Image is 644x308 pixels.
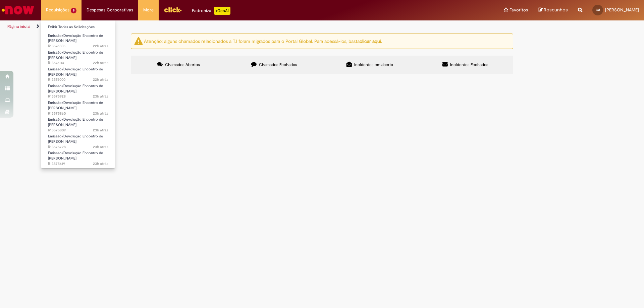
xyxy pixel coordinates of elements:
span: Despesas Corporativas [87,7,133,13]
a: Aberto R13575809 : Emissão/Devolução Encontro de Contas Fornecedor [41,116,115,130]
a: Aberto R13575619 : Emissão/Devolução Encontro de Contas Fornecedor [41,149,115,164]
time: 29/09/2025 10:47:27 [93,111,108,116]
span: Chamados Fechados [259,62,297,67]
span: 23h atrás [93,111,108,116]
span: Emissão/Devolução Encontro de [PERSON_NAME] [48,67,103,77]
a: Exibir Todas as Solicitações [41,23,115,31]
span: 23h atrás [93,128,108,133]
a: clicar aqui. [360,38,382,44]
div: Padroniza [192,7,230,15]
span: R13576114 [48,60,108,66]
span: 23h atrás [93,161,108,166]
time: 29/09/2025 10:40:29 [93,128,108,133]
span: Emissão/Devolução Encontro de [PERSON_NAME] [48,100,103,111]
span: More [143,7,154,13]
span: Emissão/Devolução Encontro de [PERSON_NAME] [48,83,103,94]
span: Incidentes Fechados [450,62,488,67]
span: Chamados Abertos [165,62,200,67]
a: Rascunhos [538,7,568,13]
a: Aberto R13576305 : Emissão/Devolução Encontro de Contas Fornecedor [41,32,115,47]
span: R13575809 [48,128,108,133]
a: Aberto R13576000 : Emissão/Devolução Encontro de Contas Fornecedor [41,66,115,80]
span: Emissão/Devolução Encontro de [PERSON_NAME] [48,150,103,161]
span: Requisições [46,7,69,13]
a: Página inicial [7,24,31,29]
time: 29/09/2025 11:07:27 [93,77,108,82]
time: 29/09/2025 11:20:55 [93,60,108,65]
time: 29/09/2025 10:58:22 [93,94,108,99]
a: Aberto R13575860 : Emissão/Devolução Encontro de Contas Fornecedor [41,99,115,114]
span: Emissão/Devolução Encontro de [PERSON_NAME] [48,134,103,144]
p: +GenAi [214,7,230,15]
a: Aberto R13576114 : Emissão/Devolução Encontro de Contas Fornecedor [41,49,115,63]
span: Emissão/Devolução Encontro de [PERSON_NAME] [48,117,103,127]
span: [PERSON_NAME] [605,7,639,13]
img: ServiceNow [1,3,35,17]
time: 29/09/2025 10:14:29 [93,161,108,166]
a: Aberto R13575728 : Emissão/Devolução Encontro de Contas Fornecedor [41,133,115,147]
span: Favoritos [509,7,528,13]
span: R13576000 [48,77,108,82]
span: 22h atrás [93,77,108,82]
span: Emissão/Devolução Encontro de [PERSON_NAME] [48,50,103,60]
span: R13575928 [48,94,108,99]
ng-bind-html: Atenção: alguns chamados relacionados a T.I foram migrados para o Portal Global. Para acessá-los,... [144,38,382,44]
ul: Trilhas de página [5,20,424,33]
span: GA [596,8,600,12]
span: R13576305 [48,44,108,49]
span: 22h atrás [93,60,108,65]
span: Rascunhos [544,7,568,13]
span: Emissão/Devolução Encontro de [PERSON_NAME] [48,33,103,44]
img: click_logo_yellow_360x200.png [164,5,182,15]
span: 23h atrás [93,94,108,99]
span: R13575860 [48,111,108,116]
span: 23h atrás [93,144,108,149]
span: R13575619 [48,161,108,167]
span: 22h atrás [93,44,108,49]
span: R13575728 [48,144,108,150]
span: 8 [71,8,76,13]
time: 29/09/2025 10:30:26 [93,144,108,149]
ul: Requisições [41,20,115,169]
a: Aberto R13575928 : Emissão/Devolução Encontro de Contas Fornecedor [41,82,115,97]
span: Incidentes em aberto [354,62,393,67]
